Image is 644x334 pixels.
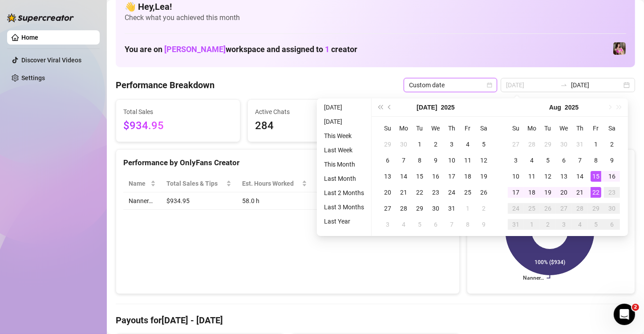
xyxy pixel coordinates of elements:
td: 2025-08-24 [508,200,524,216]
span: calendar [487,82,492,88]
div: 6 [382,155,393,166]
div: 28 [527,139,537,150]
td: 2025-09-05 [588,216,604,232]
li: Last 2 Months [320,187,368,198]
div: 5 [591,219,601,230]
div: 26 [543,203,553,214]
td: 2025-07-06 [380,152,396,168]
h4: Payouts for [DATE] - [DATE] [116,314,635,326]
td: 2025-07-11 [460,152,476,168]
input: Start date [506,80,557,90]
span: Custom date [409,78,492,92]
div: 1 [414,139,425,150]
td: 2025-08-06 [556,152,572,168]
td: 2025-08-04 [396,216,412,232]
img: Nanner [613,42,626,55]
td: 2025-08-31 [508,216,524,232]
div: 29 [591,203,601,214]
div: 22 [591,187,601,198]
div: 16 [430,171,441,182]
div: 30 [607,203,617,214]
td: 2025-07-14 [396,168,412,184]
div: 22 [414,187,425,198]
button: Choose a year [441,98,455,116]
td: 2025-07-17 [444,168,460,184]
td: 2025-09-06 [604,216,620,232]
td: 2025-08-29 [588,200,604,216]
td: 2025-07-24 [444,184,460,200]
td: 2025-08-04 [524,152,540,168]
td: 2025-08-01 [460,200,476,216]
td: 2025-09-04 [572,216,588,232]
div: 4 [527,155,537,166]
a: Home [21,34,38,41]
span: 2 [632,304,639,311]
span: Name [129,179,149,188]
div: 4 [575,219,585,230]
td: 2025-08-07 [444,216,460,232]
span: to [560,81,567,89]
td: 2025-08-08 [588,152,604,168]
div: 1 [591,139,601,150]
span: Check what you achieved this month [125,13,626,23]
td: $16.12 [312,192,370,210]
button: Choose a year [565,98,579,116]
div: 10 [510,171,521,182]
div: 29 [543,139,553,150]
td: 2025-07-08 [412,152,428,168]
div: 24 [510,203,521,214]
div: 25 [462,187,473,198]
td: 2025-06-30 [396,136,412,152]
td: 2025-07-10 [444,152,460,168]
div: 6 [607,219,617,230]
div: 30 [430,203,441,214]
td: 2025-08-15 [588,168,604,184]
td: 2025-07-09 [428,152,444,168]
th: Fr [588,120,604,136]
td: 2025-07-26 [476,184,492,200]
td: 2025-08-01 [588,136,604,152]
div: 20 [382,187,393,198]
td: 2025-08-13 [556,168,572,184]
li: This Week [320,130,368,141]
td: 2025-08-05 [412,216,428,232]
div: Performance by OnlyFans Creator [123,157,452,169]
div: 11 [462,155,473,166]
th: Mo [524,120,540,136]
span: $934.95 [123,118,233,134]
td: 2025-08-11 [524,168,540,184]
td: 2025-08-25 [524,200,540,216]
div: 12 [543,171,553,182]
iframe: Intercom live chat [614,304,635,325]
td: 2025-08-20 [556,184,572,200]
td: 2025-07-31 [572,136,588,152]
td: 2025-07-01 [412,136,428,152]
td: $934.95 [161,192,236,210]
td: 2025-08-02 [476,200,492,216]
li: [DATE] [320,102,368,113]
td: 2025-08-09 [604,152,620,168]
div: 8 [462,219,473,230]
div: 6 [559,155,569,166]
td: 2025-07-13 [380,168,396,184]
span: Total Sales & Tips [166,179,224,188]
div: 9 [478,219,489,230]
td: 2025-08-18 [524,184,540,200]
div: 18 [527,187,537,198]
div: 27 [559,203,569,214]
button: Last year (Control + left) [375,98,385,116]
td: 2025-07-29 [540,136,556,152]
img: logo-BBDzfeDw.svg [7,13,74,22]
td: Nanner… [123,192,161,210]
div: 30 [398,139,409,150]
div: 10 [446,155,457,166]
td: 2025-07-05 [476,136,492,152]
td: 2025-07-23 [428,184,444,200]
div: 21 [575,187,585,198]
div: 3 [559,219,569,230]
div: 26 [478,187,489,198]
span: Total Sales [123,107,233,117]
div: 7 [446,219,457,230]
div: 14 [575,171,585,182]
td: 2025-07-29 [412,200,428,216]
